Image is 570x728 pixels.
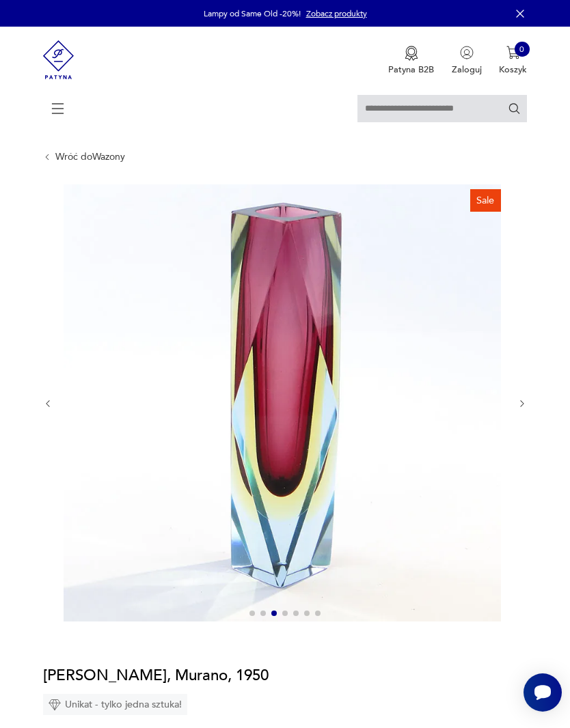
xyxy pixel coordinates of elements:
div: 0 [515,42,530,57]
img: Patyna - sklep z meblami i dekoracjami vintage [43,27,74,93]
div: Sale [470,189,501,212]
p: Lampy od Same Old -20%! [204,8,301,19]
a: Zobacz produkty [306,8,367,19]
h1: [PERSON_NAME], Murano, 1950 [43,665,269,686]
img: Zdjęcie produktu Wazon Mandruzatto, Murano, 1950 [64,184,501,621]
img: Ikona medalu [405,46,418,61]
img: Ikona koszyka [506,46,520,59]
button: 0Koszyk [499,46,527,76]
img: Ikona diamentu [49,699,61,711]
button: Patyna B2B [388,46,434,76]
p: Zaloguj [452,64,482,76]
button: Zaloguj [452,46,482,76]
button: Szukaj [508,102,521,115]
iframe: Smartsupp widget button [524,673,562,712]
p: Koszyk [499,64,527,76]
div: Unikat - tylko jedna sztuka! [43,694,187,715]
a: Wróć doWazony [55,152,125,163]
p: Patyna B2B [388,64,434,76]
a: Ikona medaluPatyna B2B [388,46,434,76]
img: Ikonka użytkownika [460,46,474,59]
